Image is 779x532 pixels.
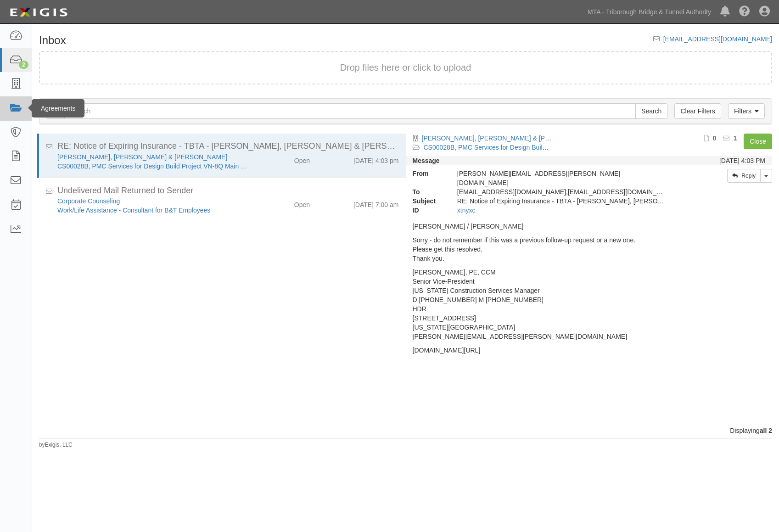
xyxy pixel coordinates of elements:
[413,268,766,341] p: [PERSON_NAME], PE, CCM Senior Vice-President [US_STATE] Construction Services Manager D [PHONE_NU...
[57,185,399,197] div: Undelivered Mail Returned to Sender
[39,34,66,46] h1: Inbox
[64,103,636,119] input: Search
[583,3,716,21] a: MTA - Triborough Bridge & Tunnel Authority
[57,153,227,161] a: [PERSON_NAME], [PERSON_NAME] & [PERSON_NAME]
[413,157,440,164] strong: Message
[457,207,476,214] a: xtnyxc
[450,196,674,206] div: RE: Notice of Expiring Insurance - TBTA - Henningson, Durham & Richardson - CS00028B
[422,134,592,142] a: [PERSON_NAME], [PERSON_NAME] & [PERSON_NAME]
[760,427,772,434] b: all 2
[727,169,761,183] a: Reply
[294,196,310,209] div: Open
[39,441,73,449] small: by
[294,152,310,165] div: Open
[45,442,73,448] a: Exigis, LLC
[57,197,120,205] a: Corporate Counseling
[57,162,386,170] a: CS00028B, PMC Services for Design Build Project VN-8Q Main Cables Dehumidification at [GEOGRAPHIC...
[413,359,766,414] p: From: Complianz on behalf of MTA - Triborough Bridge & Tunnel Authority Sent: [DATE] 2:51 PM To: ...
[57,140,399,152] div: RE: Notice of Expiring Insurance - TBTA - Henningson, Durham & Richardson - CS00028B
[406,187,450,196] strong: To
[353,196,399,209] div: [DATE] 7:00 am
[406,206,450,215] strong: ID
[713,134,717,142] b: 0
[424,144,752,151] a: CS00028B, PMC Services for Design Build Project VN-8Q Main Cables Dehumidification at [GEOGRAPHIC...
[635,103,667,119] input: Search
[450,169,674,187] div: [PERSON_NAME][EMAIL_ADDRESS][PERSON_NAME][DOMAIN_NAME]
[719,156,765,165] div: [DATE] 4:03 PM
[674,103,721,119] a: Clear Filters
[340,62,471,73] span: Drop files here or click to upload
[733,134,737,142] b: 1
[353,152,399,165] div: [DATE] 4:03 pm
[739,6,750,17] i: Help Center - Complianz
[413,346,766,355] p: [DOMAIN_NAME][URL]
[7,4,70,21] img: Logo
[57,207,210,214] a: Work/Life Assistance - Consultant for B&T Employees
[728,103,765,119] a: Filters
[32,426,779,435] div: Displaying
[744,134,772,149] a: Close
[413,235,766,263] p: Sorry - do not remember if this was a previous follow-up request or a new one. Please get this re...
[19,61,28,69] div: 2
[663,35,772,43] a: [EMAIL_ADDRESS][DOMAIN_NAME]
[406,196,450,206] strong: Subject
[450,187,674,196] div: agreement-cwyckc@mtabt.complianz.com,kcasu@lockton.com,Sherrianne.Arjune@mtacd.org,Pavlo.Povarchu...
[413,222,766,231] p: [PERSON_NAME] / [PERSON_NAME]
[32,99,84,118] div: Agreements
[406,169,450,178] strong: From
